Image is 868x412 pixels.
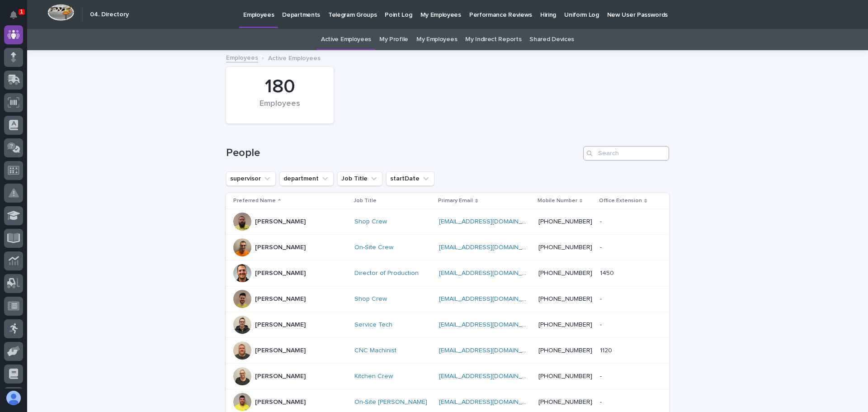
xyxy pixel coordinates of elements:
[226,235,669,260] tr: [PERSON_NAME]On-Site Crew [EMAIL_ADDRESS][DOMAIN_NAME] [PHONE_NUMBER]--
[600,242,604,251] p: -
[226,286,669,312] tr: [PERSON_NAME]Shop Crew [EMAIL_ADDRESS][DOMAIN_NAME] [PHONE_NUMBER]--
[226,52,258,62] a: Employees
[354,347,396,355] a: CNC Machinist
[465,29,521,50] a: My Indirect Reports
[354,218,387,226] a: Shop Crew
[226,209,669,235] tr: [PERSON_NAME]Shop Crew [EMAIL_ADDRESS][DOMAIN_NAME] [PHONE_NUMBER]--
[279,171,334,186] button: department
[600,397,604,406] p: -
[354,196,377,206] p: Job Title
[538,373,592,379] a: [PHONE_NUMBER]
[241,99,318,118] div: Employees
[255,373,306,380] p: [PERSON_NAME]
[255,218,306,226] p: [PERSON_NAME]
[255,295,306,303] p: [PERSON_NAME]
[600,319,604,329] p: -
[255,398,306,406] p: [PERSON_NAME]
[255,347,306,355] p: [PERSON_NAME]
[538,322,592,328] a: [PHONE_NUMBER]
[354,398,427,406] a: On-Site [PERSON_NAME]
[47,4,74,21] img: Workspace Logo
[438,196,473,206] p: Primary Email
[600,268,616,277] p: 1450
[439,373,541,379] a: [EMAIL_ADDRESS][DOMAIN_NAME]
[600,345,614,355] p: 1120
[11,11,23,25] div: Notifications1
[354,244,393,251] a: On-Site Crew
[226,260,669,286] tr: [PERSON_NAME]Director of Production [EMAIL_ADDRESS][DOMAIN_NAME] [PHONE_NUMBER]14501450
[538,399,592,405] a: [PHONE_NUMBER]
[255,321,306,329] p: [PERSON_NAME]
[354,321,392,329] a: Service Tech
[583,146,669,161] input: Search
[439,347,541,354] a: [EMAIL_ADDRESS][DOMAIN_NAME]
[337,171,382,186] button: Job Title
[439,322,541,328] a: [EMAIL_ADDRESS][DOMAIN_NAME]
[538,347,592,354] a: [PHONE_NUMBER]
[241,76,318,98] div: 180
[354,295,387,303] a: Shop Crew
[226,338,669,364] tr: [PERSON_NAME]CNC Machinist [EMAIL_ADDRESS][DOMAIN_NAME] [PHONE_NUMBER]11201120
[354,373,393,380] a: Kitchen Crew
[600,216,604,226] p: -
[4,388,23,407] button: users-avatar
[268,52,321,62] p: Active Employees
[233,196,276,206] p: Preferred Name
[379,29,408,50] a: My Profile
[599,196,642,206] p: Office Extension
[226,171,276,186] button: supervisor
[226,312,669,338] tr: [PERSON_NAME]Service Tech [EMAIL_ADDRESS][DOMAIN_NAME] [PHONE_NUMBER]--
[538,296,592,302] a: [PHONE_NUMBER]
[226,364,669,389] tr: [PERSON_NAME]Kitchen Crew [EMAIL_ADDRESS][DOMAIN_NAME] [PHONE_NUMBER]--
[439,270,541,276] a: [EMAIL_ADDRESS][DOMAIN_NAME]
[538,244,592,251] a: [PHONE_NUMBER]
[90,11,129,19] h2: 04. Directory
[255,270,306,277] p: [PERSON_NAME]
[321,29,371,50] a: Active Employees
[354,270,419,277] a: Director of Production
[439,296,541,302] a: [EMAIL_ADDRESS][DOMAIN_NAME]
[386,171,434,186] button: startDate
[255,244,306,251] p: [PERSON_NAME]
[538,218,592,225] a: [PHONE_NUMBER]
[226,147,580,160] h1: People
[439,244,541,251] a: [EMAIL_ADDRESS][DOMAIN_NAME]
[600,294,604,303] p: -
[4,5,23,24] button: Notifications
[20,9,23,15] p: 1
[538,196,577,206] p: Mobile Number
[600,371,604,380] p: -
[529,29,574,50] a: Shared Devices
[538,270,592,276] a: [PHONE_NUMBER]
[439,218,541,225] a: [EMAIL_ADDRESS][DOMAIN_NAME]
[416,29,457,50] a: My Employees
[439,399,541,405] a: [EMAIL_ADDRESS][DOMAIN_NAME]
